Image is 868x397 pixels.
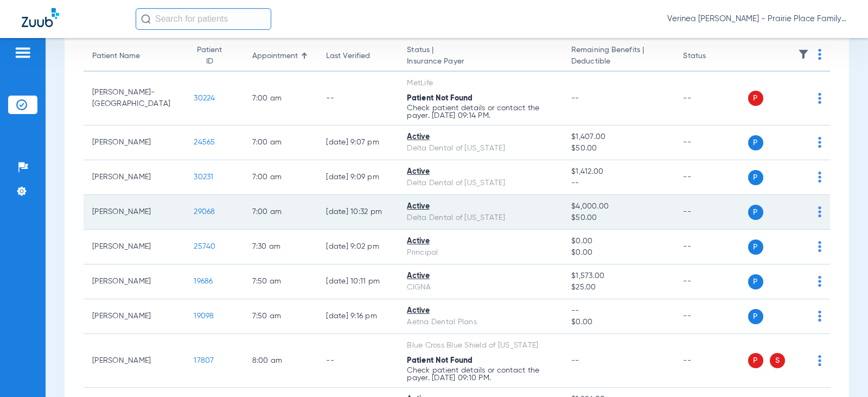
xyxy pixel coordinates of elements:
[194,243,215,250] span: 25740
[92,51,140,62] div: Patient Name
[407,282,554,293] div: CIGNA
[84,299,185,334] td: [PERSON_NAME]
[748,309,763,324] span: P
[317,125,398,160] td: [DATE] 9:07 PM
[818,93,821,104] img: group-dot-blue.svg
[326,51,370,62] div: Last Verified
[674,72,748,125] td: --
[317,230,398,264] td: [DATE] 9:02 PM
[571,143,666,154] span: $50.00
[818,137,821,148] img: group-dot-blue.svg
[14,46,31,59] img: hamburger-icon
[407,56,554,67] span: Insurance Payer
[244,230,318,264] td: 7:30 AM
[317,264,398,299] td: [DATE] 10:11 PM
[194,312,214,320] span: 19098
[141,14,151,24] img: Search Icon
[194,208,215,216] span: 29068
[244,334,318,388] td: 8:00 AM
[194,173,213,181] span: 30231
[818,206,821,217] img: group-dot-blue.svg
[407,104,554,119] p: Check patient details or contact the payer. [DATE] 09:14 PM.
[194,94,215,102] span: 30224
[667,14,846,24] span: Verinea [PERSON_NAME] - Prairie Place Family Dental
[818,49,821,60] img: group-dot-blue.svg
[407,143,554,154] div: Delta Dental of [US_STATE]
[571,270,666,282] span: $1,573.00
[84,334,185,388] td: [PERSON_NAME]
[194,278,213,285] span: 19686
[674,125,748,160] td: --
[798,49,809,60] img: filter.svg
[84,125,185,160] td: [PERSON_NAME]
[748,274,763,289] span: P
[22,8,59,27] img: Zuub Logo
[84,195,185,230] td: [PERSON_NAME]
[252,51,309,62] div: Appointment
[818,241,821,252] img: group-dot-blue.svg
[571,236,666,247] span: $0.00
[571,305,666,317] span: --
[748,170,763,185] span: P
[571,131,666,143] span: $1,407.00
[244,160,318,195] td: 7:00 AM
[407,247,554,259] div: Principal
[84,230,185,264] td: [PERSON_NAME]
[252,51,298,62] div: Appointment
[84,160,185,195] td: [PERSON_NAME]
[84,264,185,299] td: [PERSON_NAME]
[407,94,473,102] span: Patient Not Found
[748,353,763,368] span: P
[244,195,318,230] td: 7:00 AM
[571,178,666,189] span: --
[244,264,318,299] td: 7:50 AM
[674,41,748,72] th: Status
[571,247,666,259] span: $0.00
[84,72,185,125] td: [PERSON_NAME]-[GEOGRAPHIC_DATA]
[398,41,563,72] th: Status |
[317,195,398,230] td: [DATE] 10:32 PM
[818,172,821,182] img: group-dot-blue.svg
[563,41,674,72] th: Remaining Benefits |
[748,135,763,150] span: P
[770,353,785,368] span: S
[194,45,234,67] div: Patient ID
[674,230,748,264] td: --
[818,311,821,322] img: group-dot-blue.svg
[571,166,666,178] span: $1,412.00
[194,138,215,146] span: 24565
[674,264,748,299] td: --
[407,166,554,178] div: Active
[317,72,398,125] td: --
[407,270,554,282] div: Active
[317,299,398,334] td: [DATE] 9:16 PM
[136,8,271,30] input: Search for patients
[407,201,554,212] div: Active
[407,178,554,189] div: Delta Dental of [US_STATE]
[194,357,214,364] span: 17807
[571,357,579,364] span: --
[674,299,748,334] td: --
[407,367,554,382] p: Check patient details or contact the payer. [DATE] 09:10 PM.
[571,201,666,212] span: $4,000.00
[194,45,225,67] div: Patient ID
[407,340,554,351] div: Blue Cross Blue Shield of [US_STATE]
[326,51,390,62] div: Last Verified
[407,305,554,317] div: Active
[674,160,748,195] td: --
[407,78,554,89] div: MetLife
[244,72,318,125] td: 7:00 AM
[571,56,666,67] span: Deductible
[818,276,821,287] img: group-dot-blue.svg
[407,131,554,143] div: Active
[674,334,748,388] td: --
[571,94,579,102] span: --
[92,51,176,62] div: Patient Name
[244,125,318,160] td: 7:00 AM
[317,160,398,195] td: [DATE] 9:09 PM
[674,195,748,230] td: --
[317,334,398,388] td: --
[818,355,821,366] img: group-dot-blue.svg
[748,240,763,255] span: P
[407,357,473,364] span: Patient Not Found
